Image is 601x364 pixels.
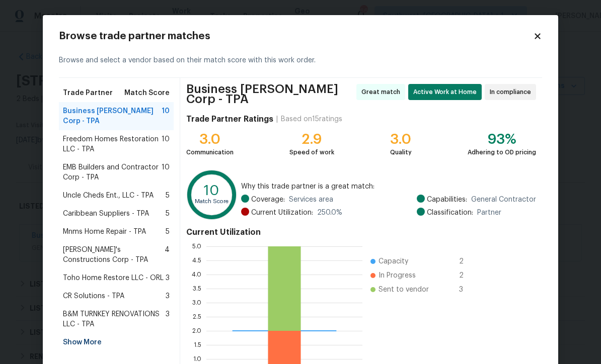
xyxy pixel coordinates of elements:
[124,88,170,98] span: Match Score
[162,162,170,183] span: 10
[192,271,201,278] text: 4.0
[459,270,475,281] span: 2
[490,87,535,97] span: In compliance
[379,285,429,295] span: Sent to vendor
[63,245,165,265] span: [PERSON_NAME]'s Constructions Corp - TPA
[468,134,536,144] div: 93%
[379,270,416,281] span: In Progress
[59,333,174,351] div: Show More
[186,114,273,124] h4: Trade Partner Ratings
[166,309,170,329] span: 3
[186,147,234,157] div: Communication
[390,134,412,144] div: 3.0
[193,286,201,292] text: 3.5
[251,208,313,218] span: Current Utilization:
[63,291,124,301] span: CR Solutions - TPA
[162,106,170,126] span: 10
[468,147,536,157] div: Adhering to OD pricing
[166,273,170,283] span: 3
[166,227,170,237] span: 5
[63,209,149,219] span: Caribbean Suppliers - TPA
[427,208,473,218] span: Classification:
[390,147,412,157] div: Quality
[186,227,536,237] h4: Current Utilization
[204,184,219,198] text: 10
[459,285,475,295] span: 3
[289,134,334,144] div: 2.9
[166,291,170,301] span: 3
[281,114,342,124] div: Based on 15 ratings
[379,256,408,266] span: Capacity
[192,243,201,249] text: 5.0
[63,106,162,126] span: Business [PERSON_NAME] Corp - TPA
[192,257,201,263] text: 4.5
[289,195,333,205] span: Services area
[63,191,154,201] span: Uncle Cheds Ent., LLC - TPA
[59,43,542,78] div: Browse and select a vendor based on their match score with this work order.
[63,134,162,154] span: Freedom Homes Restoration LLC - TPA
[471,195,536,205] span: General Contractor
[162,134,170,154] span: 10
[63,227,146,237] span: Mnms Home Repair - TPA
[251,195,285,205] span: Coverage:
[413,87,481,97] span: Active Work at Home
[63,273,164,283] span: Toho Home Restore LLC - ORL
[192,300,201,306] text: 3.0
[361,87,404,97] span: Great match
[193,356,201,362] text: 1.0
[166,209,170,219] span: 5
[166,191,170,201] span: 5
[195,199,229,204] text: Match Score
[241,181,536,192] span: Why this trade partner is a great match:
[427,195,467,205] span: Capabilities:
[63,162,162,183] span: EMB Builders and Contractor Corp - TPA
[59,31,533,41] h2: Browse trade partner matches
[477,208,501,218] span: Partner
[63,88,113,98] span: Trade Partner
[273,114,281,124] div: |
[186,134,234,144] div: 3.0
[317,208,342,218] span: 250.0 %
[193,314,201,320] text: 2.5
[459,256,475,266] span: 2
[194,342,201,348] text: 1.5
[192,328,201,334] text: 2.0
[165,245,170,265] span: 4
[289,147,334,157] div: Speed of work
[186,84,353,104] span: Business [PERSON_NAME] Corp - TPA
[63,309,166,329] span: B&M TURNKEY RENOVATIONS LLC - TPA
